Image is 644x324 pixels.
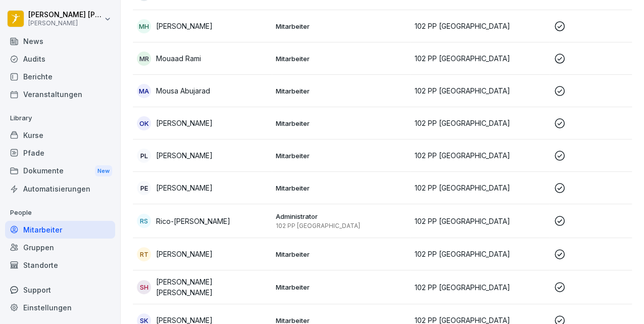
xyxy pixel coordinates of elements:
[5,180,115,198] a: Automatisierungen
[137,84,151,98] div: MA
[156,276,268,298] p: [PERSON_NAME] [PERSON_NAME]
[415,53,546,64] p: 102 PP [GEOGRAPHIC_DATA]
[137,19,151,33] div: MH
[5,126,115,144] a: Kurse
[156,249,213,259] p: [PERSON_NAME]
[137,181,151,195] div: PE
[5,162,115,180] a: DokumenteNew
[415,21,546,31] p: 102 PP [GEOGRAPHIC_DATA]
[5,144,115,162] a: Pfade
[276,212,407,221] p: Administrator
[415,282,546,293] p: 102 PP [GEOGRAPHIC_DATA]
[137,116,151,130] div: OK
[5,221,115,239] a: Mitarbeiter
[415,150,546,161] p: 102 PP [GEOGRAPHIC_DATA]
[5,162,115,180] div: Dokumente
[156,53,201,64] p: Mouaad Rami
[276,22,407,31] p: Mitarbeiter
[276,86,407,96] p: Mitarbeiter
[5,239,115,256] a: Gruppen
[415,85,546,96] p: 102 PP [GEOGRAPHIC_DATA]
[5,205,115,221] p: People
[137,280,151,294] div: SH
[5,85,115,103] a: Veranstaltungen
[137,149,151,163] div: PL
[276,151,407,160] p: Mitarbeiter
[156,118,213,128] p: [PERSON_NAME]
[5,50,115,68] a: Audits
[137,52,151,66] div: MR
[156,21,213,31] p: [PERSON_NAME]
[415,182,546,193] p: 102 PP [GEOGRAPHIC_DATA]
[276,222,407,230] p: 102 PP [GEOGRAPHIC_DATA]
[415,118,546,128] p: 102 PP [GEOGRAPHIC_DATA]
[28,11,102,19] p: [PERSON_NAME] [PERSON_NAME]
[28,20,102,27] p: [PERSON_NAME]
[415,216,546,226] p: 102 PP [GEOGRAPHIC_DATA]
[276,283,407,292] p: Mitarbeiter
[137,247,151,261] div: RT
[156,216,230,226] p: Rico-[PERSON_NAME]
[5,68,115,85] a: Berichte
[276,250,407,259] p: Mitarbeiter
[156,182,213,193] p: [PERSON_NAME]
[156,150,213,161] p: [PERSON_NAME]
[276,119,407,128] p: Mitarbeiter
[5,110,115,126] p: Library
[137,214,151,228] div: RS
[415,249,546,259] p: 102 PP [GEOGRAPHIC_DATA]
[95,165,112,177] div: New
[5,281,115,299] div: Support
[276,183,407,193] p: Mitarbeiter
[5,32,115,50] a: News
[5,256,115,274] a: Standorte
[276,54,407,63] p: Mitarbeiter
[5,299,115,316] a: Einstellungen
[156,85,210,96] p: Mousa Abujarad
